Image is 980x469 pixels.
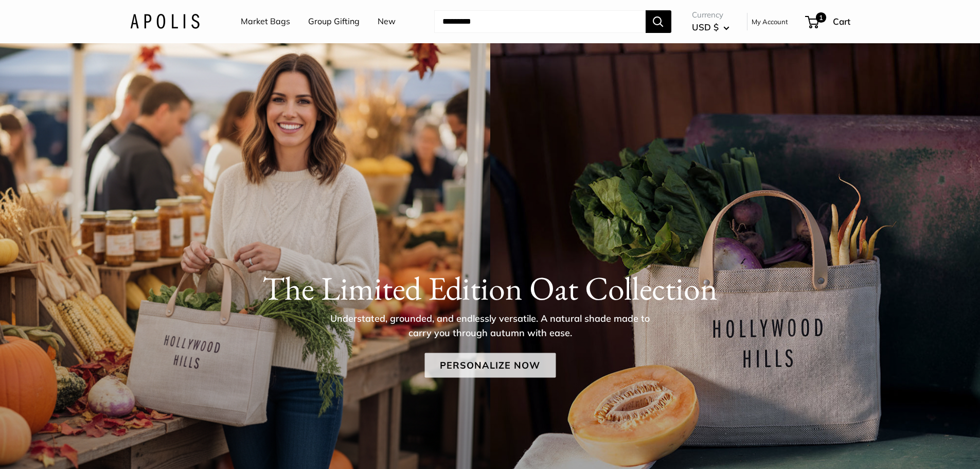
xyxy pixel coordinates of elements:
a: Market Bags [241,14,290,29]
span: Currency [692,8,729,22]
a: Personalize Now [424,353,556,377]
span: Cart [833,16,850,27]
h1: The Limited Edition Oat Collection [130,268,850,307]
button: USD $ [692,19,729,36]
p: Understated, grounded, and endlessly versatile. A natural shade made to carry you through autumn ... [323,311,657,340]
a: New [378,14,396,29]
input: Search... [434,10,646,33]
span: 1 [815,12,826,23]
button: Search [646,10,671,33]
span: USD $ [692,22,719,32]
img: Apolis [130,14,200,29]
a: Group Gifting [308,14,360,29]
a: 1 Cart [806,13,850,30]
a: My Account [752,15,788,28]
